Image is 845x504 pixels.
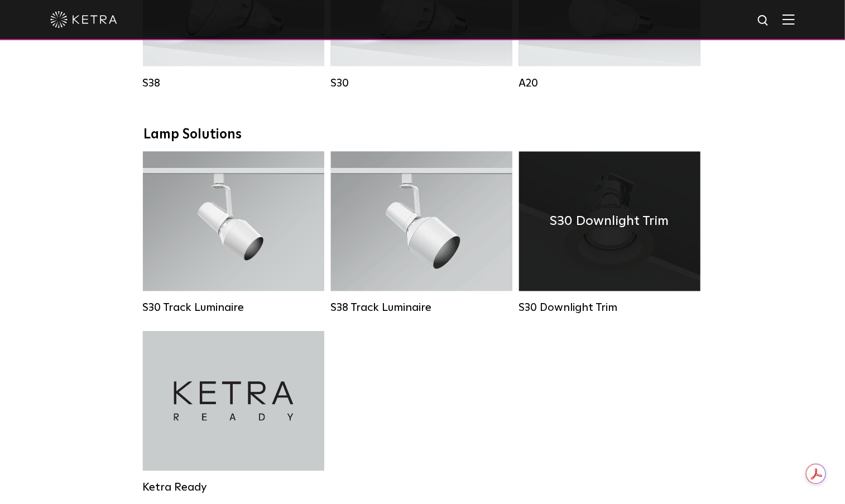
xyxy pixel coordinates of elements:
div: S30 Track Luminaire [143,301,324,315]
h4: S30 Downlight Trim [550,211,669,232]
div: S30 [331,76,512,90]
img: ketra-logo-2019-white [50,11,117,28]
div: Ketra Ready [143,481,324,495]
div: A20 [519,76,700,90]
div: Lamp Solutions [143,127,702,143]
div: S38 Track Luminaire [331,301,512,315]
img: Hamburger%20Nav.svg [782,14,795,25]
div: S38 [143,76,324,90]
a: S30 Track Luminaire Lumen Output:1100Colors:White / BlackBeam Angles:15° / 25° / 40° / 60° / 90°W... [143,152,324,315]
div: S30 Downlight Trim [519,301,700,315]
a: Ketra Ready Ketra Ready [143,332,324,495]
a: S30 Downlight Trim S30 Downlight Trim [519,152,700,315]
img: search icon [757,14,771,28]
a: S38 Track Luminaire Lumen Output:1100Colors:White / BlackBeam Angles:10° / 25° / 40° / 60°Wattage... [331,152,512,315]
